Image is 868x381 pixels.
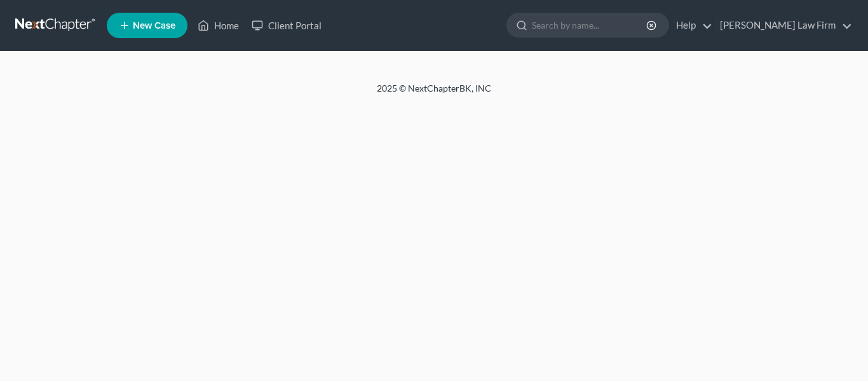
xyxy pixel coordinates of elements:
[532,13,648,37] input: Search by name...
[670,14,712,37] a: Help
[245,14,328,37] a: Client Portal
[191,14,245,37] a: Home
[133,21,175,31] span: New Case
[72,82,796,105] div: 2025 © NextChapterBK, INC
[714,14,852,37] a: [PERSON_NAME] Law Firm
